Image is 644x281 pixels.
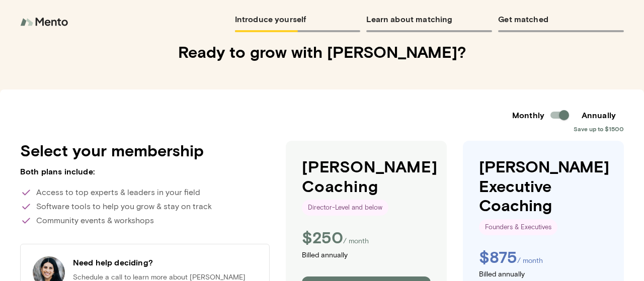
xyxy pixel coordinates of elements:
[20,186,270,199] p: Access to top experts & leaders in your field
[498,12,624,26] h6: Get matched
[235,12,361,26] h6: Introduce yourself
[479,247,517,266] h4: $ 875
[20,201,270,213] p: Software tools to help you grow & stay on track
[302,250,431,262] p: Billed annually
[20,165,270,177] h6: Both plans include:
[20,141,270,160] h4: Select your membership
[479,222,557,232] span: Founders & Executives
[20,215,270,227] p: Community events & workshops
[73,256,257,268] h6: Need help deciding?
[512,109,544,121] h6: Monthly
[302,228,343,247] h4: $ 250
[574,109,624,121] h6: Annually
[517,256,543,266] p: / month
[302,157,431,196] h4: [PERSON_NAME] Coaching
[479,157,608,215] h4: [PERSON_NAME] Executive Coaching
[343,236,369,246] p: / month
[302,203,388,213] span: Director-Level and below
[366,12,492,26] h6: Learn about matching
[574,125,624,133] span: Save up to $1500
[20,12,70,32] img: logo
